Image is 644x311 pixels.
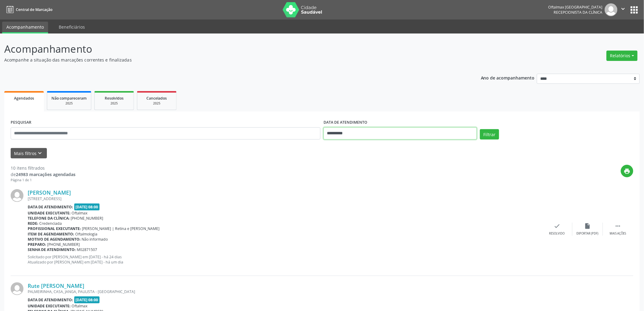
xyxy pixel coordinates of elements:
p: Acompanhe a situação das marcações correntes e finalizadas [4,57,449,63]
strong: 24983 marcações agendadas [16,171,75,177]
div: 10 itens filtrados [11,165,75,171]
button:  [618,3,629,16]
a: [PERSON_NAME] [28,189,71,196]
b: Senha de atendimento: [28,247,76,252]
b: Rede: [28,221,38,226]
div: Página 1 de 1 [11,178,75,183]
b: Motivo de agendamento: [28,237,81,242]
span: Oftalmologia [75,231,98,237]
span: Central de Marcação [16,7,52,12]
b: Preparo: [28,242,46,247]
div: [STREET_ADDRESS] [28,196,542,201]
span: M02871507 [77,247,97,252]
i:  [615,223,621,229]
span: [PERSON_NAME] | Retina e [PERSON_NAME] [82,226,160,231]
p: Solicitado por [PERSON_NAME] em [DATE] - há 24 dias Atualizado por [PERSON_NAME] em [DATE] - há u... [28,254,542,265]
button: Mais filtroskeyboard_arrow_down [11,148,47,159]
div: de [11,171,75,178]
button: apps [629,5,640,15]
button: Filtrar [480,129,499,140]
a: Central de Marcação [4,5,52,15]
div: 2025 [142,101,172,106]
b: Item de agendamento: [28,231,74,237]
i: print [624,168,631,175]
span: Não informado [82,237,108,242]
img: img [11,282,23,295]
i: check [554,223,561,229]
div: Oftalmax [GEOGRAPHIC_DATA] [548,5,603,10]
span: [DATE] 08:00 [74,203,100,210]
span: Credenciada [40,221,62,226]
b: Data de atendimento: [28,297,73,302]
div: PALMEIRINHA, CASA, JANGA, PAULISTA - [GEOGRAPHIC_DATA] [28,289,542,294]
span: Cancelados [147,96,167,101]
button: Relatórios [607,51,638,61]
span: Não compareceram [51,96,87,101]
b: Telefone da clínica: [28,216,70,221]
label: PESQUISAR [11,118,31,127]
span: Agendados [14,96,34,101]
div: Mais ações [610,231,626,236]
button: print [621,165,633,177]
p: Acompanhamento [4,41,449,57]
span: Oftalmax [72,210,88,216]
i: insert_drive_file [584,223,591,229]
div: 2025 [99,101,129,106]
a: Rute [PERSON_NAME] [28,282,84,289]
p: Ano de acompanhamento [481,74,535,81]
img: img [11,189,23,202]
span: Recepcionista da clínica [554,10,603,15]
label: DATA DE ATENDIMENTO [324,118,367,127]
a: Acompanhamento [2,22,48,34]
b: Profissional executante: [28,226,81,231]
b: Unidade executante: [28,303,71,309]
a: Beneficiários [54,22,89,32]
i: keyboard_arrow_down [37,150,44,157]
span: [PHONE_NUMBER] [47,242,80,247]
span: Oftalmax [72,303,88,309]
i:  [620,5,627,12]
span: [DATE] 08:00 [74,296,100,303]
div: Exportar (PDF) [577,231,599,236]
span: [PHONE_NUMBER] [71,216,103,221]
b: Unidade executante: [28,210,71,216]
div: 2025 [51,101,87,106]
img: img [605,3,618,16]
div: Resolvido [549,231,565,236]
b: Data de atendimento: [28,204,73,210]
span: Resolvidos [105,96,124,101]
